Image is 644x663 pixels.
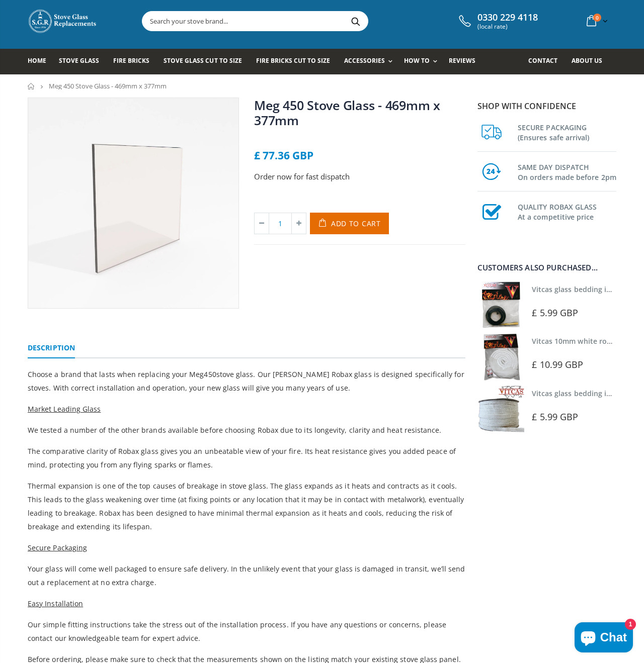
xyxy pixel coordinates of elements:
[477,264,616,271] div: Customers also purchased...
[254,97,440,129] a: Meg 450 Stove Glass - 469mm x 377mm
[532,358,583,370] span: £ 10.99 GBP
[477,100,616,112] p: Shop with confidence
[28,564,465,587] span: Your glass will come well packaged to ensure safe delivery. In the unlikely event that your glass...
[28,369,464,393] span: Choose a brand that lasts when replacing your Meg stove glass. Our [PERSON_NAME] Robax glass is d...
[593,14,601,22] span: 0
[477,333,524,380] img: Vitcas white rope, glue and gloves kit 10mm
[477,281,524,328] img: Vitcas stove glass bedding in tape
[113,49,157,74] a: Fire Bricks
[28,446,456,469] span: The comparative clarity of Robax glass gives you an unbeatable view of your fire. Its heat resist...
[142,12,480,31] input: Search your stove brand...
[344,12,367,31] button: Search
[344,56,385,65] span: Accessories
[344,49,397,74] a: Accessories
[532,307,578,319] span: £ 5.99 GBP
[164,49,249,74] a: Stove Glass Cut To Size
[28,425,441,435] span: We tested a number of the other brands available before choosing Robax due to its longevity, clar...
[583,11,610,31] a: 0
[449,49,483,74] a: Reviews
[572,49,610,74] a: About us
[28,98,238,308] img: Rectangularstoveglass_wide_ef6ce2ce-ca6e-44ca-8591-2337add4897b_800x_crop_center.webp
[456,12,538,30] a: 0330 229 4118 (local rate)
[59,49,107,74] a: Stove Glass
[28,56,46,65] span: Home
[449,56,475,65] span: Reviews
[164,56,242,65] span: Stove Glass Cut To Size
[518,160,616,182] h3: SAME DAY DISPATCH On orders made before 2pm
[59,56,99,65] span: Stove Glass
[28,620,446,643] span: Our simple fitting instructions take the stress out of the installation process. If you have any ...
[572,56,602,65] span: About us
[49,81,167,90] span: Meg 450 Stove Glass - 469mm x 377mm
[310,213,389,234] button: Add to Cart
[404,49,442,74] a: How To
[28,481,464,531] span: Thermal expansion is one of the top causes of breakage in stove glass. The glass expands as it he...
[518,121,616,143] h3: SECURE PACKAGING (Ensures safe arrival)
[477,23,538,30] span: (local rate)
[28,599,83,608] span: Easy Installation
[256,56,330,65] span: Fire Bricks Cut To Size
[528,49,565,74] a: Contact
[331,219,381,228] span: Add to Cart
[204,369,216,379] span: 450
[28,9,98,34] img: Stove Glass Replacement
[518,200,616,222] h3: QUALITY ROBAX GLASS At a competitive price
[404,56,430,65] span: How To
[28,543,87,552] span: Secure Packaging
[256,49,338,74] a: Fire Bricks Cut To Size
[528,56,557,65] span: Contact
[254,171,465,182] p: Order now for fast dispatch
[28,83,35,89] a: Home
[113,56,149,65] span: Fire Bricks
[532,411,578,423] span: £ 5.99 GBP
[28,404,101,414] span: Market Leading Glass
[254,148,313,162] span: £ 77.36 GBP
[477,12,538,23] span: 0330 229 4118
[572,622,636,655] inbox-online-store-chat: Shopify online store chat
[28,338,75,358] a: Description
[477,386,524,432] img: Vitcas stove glass bedding in tape
[28,49,54,74] a: Home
